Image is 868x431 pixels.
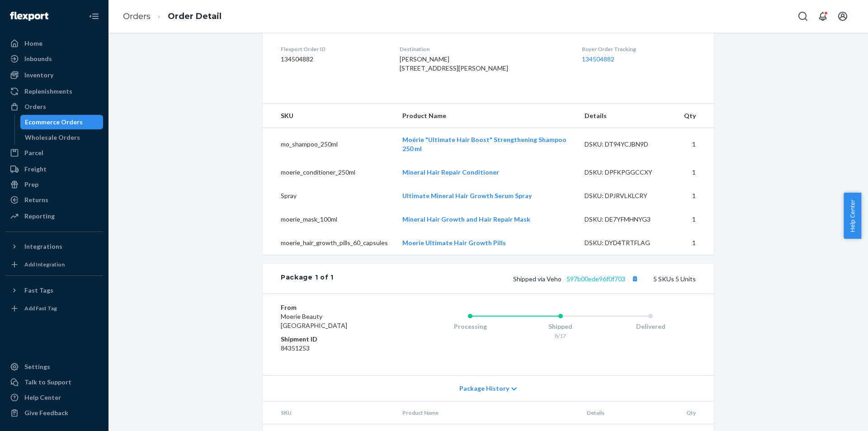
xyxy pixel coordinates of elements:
dt: Destination [400,45,568,53]
span: [PERSON_NAME] [STREET_ADDRESS][PERSON_NAME] [400,55,508,72]
button: Give Feedback [5,406,103,420]
div: Help Center [24,393,61,402]
button: Close Navigation [85,7,103,25]
th: Details [577,104,677,128]
th: Product Name [395,402,580,424]
ol: breadcrumbs [116,3,229,30]
div: DSKU: DPFKPGGCCXY [585,168,670,177]
dt: Shipment ID [281,335,389,344]
div: DSKU: DYD4TRTFLAG [585,238,670,247]
div: Returns [24,195,48,204]
dd: 134504882 [281,55,385,64]
div: DSKU: DE7YFMHNYG3 [585,215,670,224]
dt: Flexport Order ID [281,45,385,53]
div: Wholesale Orders [25,133,80,142]
button: Open Search Box [794,7,812,25]
a: Order Detail [168,11,222,21]
div: Ecommerce Orders [25,118,83,127]
a: Ecommerce Orders [20,115,104,129]
a: Moerie Ultimate Hair Growth Pills [402,239,506,246]
button: Open notifications [814,7,832,25]
a: Moérie "Ultimate Hair Boost" Strengthening Shampoo 250 ml [402,136,566,152]
a: Orders [5,99,103,114]
span: Moerie Beauty [GEOGRAPHIC_DATA] [281,313,347,329]
a: Inbounds [5,52,103,66]
a: Add Integration [5,257,103,272]
td: 1 [677,161,714,184]
a: Ultimate Mineral Hair Growth Serum Spray [402,192,532,199]
td: 1 [677,231,714,255]
div: Talk to Support [24,378,71,387]
div: Freight [24,165,47,174]
th: Product Name [395,104,577,128]
th: SKU [263,104,395,128]
div: Home [24,39,42,48]
div: 8/17 [515,332,606,340]
a: Mineral Hair Growth and Hair Repair Mask [402,215,530,223]
span: Shipped via Veho [513,275,641,283]
td: moerie_conditioner_250ml [263,161,395,184]
a: 597b00ede96f0f703 [566,275,625,283]
td: 1 [677,184,714,208]
a: Add Fast Tag [5,301,103,316]
div: DSKU: DT94YCJBN9D [585,140,670,149]
div: Fast Tags [24,286,53,295]
a: Wholesale Orders [20,130,104,145]
div: Replenishments [24,87,72,96]
dt: From [281,303,389,312]
span: Package History [459,384,509,393]
td: 1 [677,208,714,231]
div: Delivered [605,322,696,331]
a: Prep [5,177,103,192]
a: Settings [5,360,103,374]
td: moerie_hair_growth_pills_60_capsules [263,231,395,255]
a: Freight [5,162,103,176]
div: 5 SKUs 5 Units [334,273,696,284]
a: 134504882 [582,55,614,63]
div: Processing [425,322,515,331]
a: Mineral Hair Repair Conditioner [402,168,499,176]
div: Parcel [24,148,43,157]
div: Settings [24,362,50,371]
div: Add Integration [24,260,65,268]
a: Returns [5,193,103,207]
div: Add Fast Tag [24,304,57,312]
a: Talk to Support [5,375,103,389]
button: Fast Tags [5,283,103,298]
div: Inbounds [24,54,52,63]
div: Reporting [24,212,55,221]
a: Orders [123,11,151,21]
dd: 84351253 [281,344,389,353]
div: Package 1 of 1 [281,273,334,284]
th: Qty [677,104,714,128]
button: Copy tracking number [629,273,641,284]
div: DSKU: DPJRVLKLCRY [585,191,670,200]
div: Integrations [24,242,62,251]
div: Give Feedback [24,408,68,417]
th: Qty [679,402,714,424]
td: 1 [677,128,714,161]
div: Prep [24,180,38,189]
a: Reporting [5,209,103,223]
td: mo_shampoo_250ml [263,128,395,161]
a: Home [5,36,103,51]
div: Shipped [515,322,606,331]
button: Help Center [844,193,861,239]
button: Open account menu [834,7,852,25]
button: Integrations [5,239,103,254]
th: Details [580,402,679,424]
div: Orders [24,102,46,111]
td: moerie_mask_100ml [263,208,395,231]
a: Help Center [5,390,103,405]
a: Inventory [5,68,103,82]
dt: Buyer Order Tracking [582,45,696,53]
th: SKU [263,402,395,424]
div: Inventory [24,71,53,80]
a: Replenishments [5,84,103,99]
a: Parcel [5,146,103,160]
td: Spray [263,184,395,208]
img: Flexport logo [10,12,48,21]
